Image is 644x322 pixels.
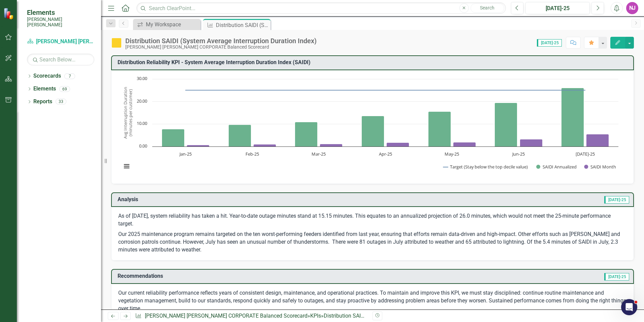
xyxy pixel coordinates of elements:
path: Feb-25, 0.95865628. SAIDI Month. [254,144,276,146]
button: View chart menu, Chart [122,162,131,171]
div: » » [135,312,367,320]
text: 10.00 [137,120,147,126]
a: Reports [33,98,52,106]
h3: Recommendations [118,273,445,279]
text: May-25 [445,151,459,157]
text: Feb-25 [246,151,259,157]
img: ClearPoint Strategy [3,7,15,20]
small: [PERSON_NAME] [PERSON_NAME] [27,17,94,28]
text: Apr-25 [379,151,392,157]
path: May-25, 15.48249072. SAIDI Annualized. [428,111,451,146]
text: Avg Interruption Duration (minutes per customer) [122,87,133,139]
a: My Workspace [135,20,199,29]
div: Distribution SAIDI (System Average Interruption Duration Index) [216,21,269,29]
text: Jan-25 [179,151,192,157]
p: Our current reliability performance reflects years of consistent design, maintenance, and operati... [118,289,627,314]
path: May-25, 1.94827434. SAIDI Month. [453,142,476,146]
button: Show SAIDI Month [584,164,616,170]
h3: Distribution Reliability KPI - System Average Interruption Duration Index (SAIDI)​ [118,59,630,65]
path: Jul-25, 5.45521395. SAIDI Month. [586,134,609,146]
p: As of [DATE], system reliability has taken a hit. Year-to-date outage minutes stand at 15.15 minu... [118,212,627,229]
path: Jun-25, 19.38209442. SAIDI Annualized. [495,103,517,146]
span: [DATE]-25 [537,39,562,47]
text: Mar-25 [312,151,326,157]
div: Distribution SAIDI (System Average Interruption Duration Index) [324,313,474,319]
path: Feb-25, 9.64458768. SAIDI Annualized. [229,125,251,146]
button: Show Target (Stay below the top decile value) [443,164,528,170]
h3: Analysis [118,196,346,203]
path: Jun-25, 3.23790951. SAIDI Month. [520,139,543,146]
button: Show SAIDI Annualized [536,164,577,170]
path: Jul-25, 25.98616416. SAIDI Annualized. [561,88,584,146]
a: [PERSON_NAME] [PERSON_NAME] CORPORATE Balanced Scorecard [27,38,94,46]
span: [DATE]-25 [604,196,629,204]
span: Search [480,5,494,10]
input: Search ClearPoint... [136,2,506,14]
button: Search [471,3,504,13]
input: Search Below... [27,54,94,65]
div: [PERSON_NAME] [PERSON_NAME] CORPORATE Balanced Scorecard [125,45,317,50]
p: Our 2025 maintenance program remains targeted on the ten worst-performing feeders identified from... [118,229,627,254]
g: Target (Stay below the top decile value), series 1 of 3. Line with 7 data points. [184,89,587,91]
path: Mar-25, 10.85621564. SAIDI Annualized. [295,122,318,146]
div: Distribution SAIDI (System Average Interruption Duration Index) [125,37,317,45]
a: [PERSON_NAME] [PERSON_NAME] CORPORATE Balanced Scorecard [145,313,308,319]
text: 30.00 [137,75,147,81]
path: Mar-25, 1.10620601. SAIDI Month. [320,144,343,146]
text: 0.00 [139,143,147,149]
path: Apr-25, 13.50410733. SAIDI Annualized. [362,116,384,146]
div: [DATE]-25 [528,4,587,12]
img: Caution [111,37,122,48]
iframe: Intercom live chat [621,299,637,315]
a: Elements [33,85,56,93]
text: Jun-25 [512,151,525,157]
div: Chart. Highcharts interactive chart. [118,76,627,177]
svg: Interactive chart [118,76,622,177]
button: [DATE]-25 [525,2,590,14]
g: SAIDI Month, series 3 of 3. Bar series with 7 bars. [187,134,609,146]
span: Elements [27,8,94,17]
a: Scorecards [33,72,61,80]
div: My Workspace [146,20,199,29]
div: 33 [56,99,66,105]
a: KPIs [310,313,321,319]
g: SAIDI Annualized, series 2 of 3. Bar series with 7 bars. [162,88,584,146]
text: 20.00 [137,98,147,104]
button: NJ [626,2,638,14]
path: Jan-25, 7.78248108. SAIDI Annualized. [162,129,185,146]
path: Apr-25, 1.78651853. SAIDI Month. [387,142,409,146]
span: [DATE]-25 [604,273,629,280]
path: Jan-25, 0.64854009. SAIDI Month. [187,145,210,146]
div: 69 [59,86,70,92]
text: [DATE]-25 [576,151,595,157]
div: 7 [64,73,75,79]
